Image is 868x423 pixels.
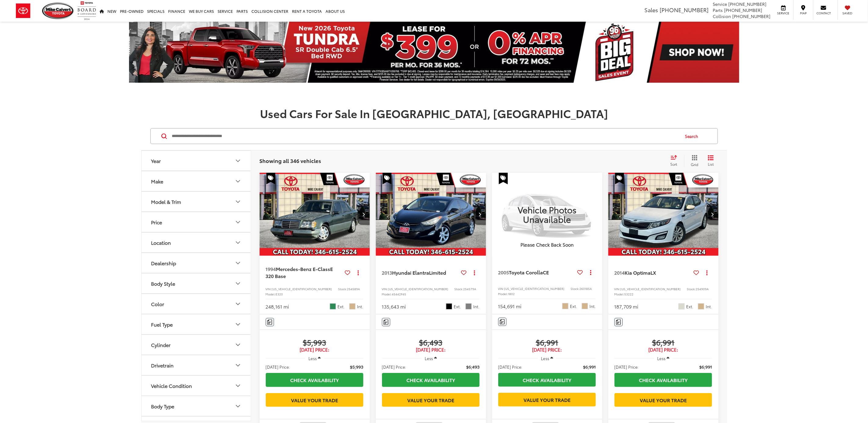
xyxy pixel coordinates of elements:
span: VIN: [266,287,272,291]
img: 2014 Kia Optima LX [608,173,719,256]
button: DealershipDealership [142,253,251,273]
span: [DATE] Price: [266,347,364,353]
button: LocationLocation [142,233,251,252]
span: Saved [841,11,854,15]
div: Dealership [234,259,242,267]
button: Comments [498,318,506,326]
span: Stock: [338,287,347,291]
span: dropdown dots [706,270,708,275]
span: dropdown dots [474,270,475,275]
span: E 320 Base [266,265,333,279]
div: Vehicle Condition [151,383,192,389]
button: Less [422,353,440,364]
span: [DATE] Price: [382,347,480,353]
button: Next image [358,204,370,225]
div: Model & Trim [234,198,242,205]
span: $5,993 [266,338,364,347]
button: Body StyleBody Style [142,273,251,293]
span: Green [330,303,336,309]
div: Vehicle Condition [234,382,242,389]
div: 2013 Hyundai Elantra Limited 0 [376,173,487,256]
button: Actions [469,267,480,278]
button: Actions [701,267,712,278]
span: 1994 [266,265,276,272]
button: Next image [706,204,719,225]
button: Grid View [684,155,703,167]
span: [PHONE_NUMBER] [728,1,766,7]
span: Special [383,173,392,184]
span: 45442F45 [392,292,406,296]
span: $6,991 [583,364,596,370]
span: $6,493 [382,338,480,347]
span: Beige [698,303,704,309]
button: Less [538,353,556,364]
img: New 2026 Toyota Tundra [129,22,739,83]
span: $6,991 [699,364,712,370]
div: Cylinder [151,342,171,348]
div: 1994 Mercedes-Benz E-Class E 320 Base 0 [259,173,370,256]
span: VIN: [614,287,621,291]
button: Actions [585,267,596,278]
span: Service [713,1,727,7]
span: Special [615,173,624,184]
span: 260185A [580,286,592,291]
a: 1994Mercedes-Benz E-ClassE 320 Base [266,266,343,279]
span: [US_VEHICLE_IDENTIFICATION_NUMBER] [388,287,448,291]
span: 254579A [463,287,477,291]
span: Tan [349,303,355,309]
button: ColorColor [142,294,251,314]
div: Body Type [234,403,242,410]
a: Check Availability [614,373,712,387]
div: Make [234,178,242,185]
div: Year [151,158,161,164]
img: Vehicle Photos Unavailable Please Check Back Soon [492,173,602,255]
button: DrivetrainDrivetrain [142,355,251,375]
span: Stock: [687,287,696,291]
div: Fuel Type [234,321,242,328]
span: Collision [713,13,731,19]
span: E320 [276,292,283,296]
span: Grid [691,162,699,167]
span: LX [651,269,656,276]
input: Search by Make, Model, or Keyword [171,129,679,143]
a: 2014 Kia Optima LX2014 Kia Optima LX2014 Kia Optima LX2014 Kia Optima LX [608,173,719,256]
a: 2013 Hyundai Elantra Limited2013 Hyundai Elantra Limited2013 Hyundai Elantra Limited2013 Hyundai ... [376,173,487,256]
span: 2005 [498,269,509,276]
span: 53222 [625,292,634,296]
button: Comments [382,318,390,326]
span: Model: [614,292,625,296]
a: Value Your Trade [382,393,480,407]
button: Model & TrimModel & Trim [142,192,251,211]
button: Vehicle ConditionVehicle Condition [142,376,251,396]
button: Comments [266,318,274,326]
div: Cylinder [234,341,242,349]
span: CE [543,269,549,276]
span: Special [499,173,508,184]
span: Desert Sand Mica [562,303,568,309]
span: 1802 [508,291,515,296]
img: 1994 Mercedes-Benz E-Class E 320 Base [259,173,370,256]
span: Model: [266,292,276,296]
a: 2013Hyundai ElantraLimited [382,269,459,276]
div: Model & Trim [151,199,181,204]
span: $5,993 [350,364,363,370]
button: List View [703,155,719,167]
div: 135,643 mi [382,303,406,310]
span: [US_VEHICLE_IDENTIFICATION_NUMBER] [504,286,565,291]
span: Less [425,356,433,361]
span: Less [657,356,665,361]
span: Sort [671,161,677,167]
span: Hyundai Elantra [392,269,429,276]
span: [DATE] Price: [382,364,406,370]
span: Contact [816,11,831,15]
span: 254589A [347,287,360,291]
span: dropdown dots [358,270,359,275]
div: Body Style [234,280,242,287]
div: Fuel Type [151,321,173,327]
span: Model: [498,291,508,296]
span: $6,991 [498,338,596,347]
button: Less [654,353,672,364]
span: Service [776,11,790,15]
span: Mercedes-Benz E-Class [276,265,330,272]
